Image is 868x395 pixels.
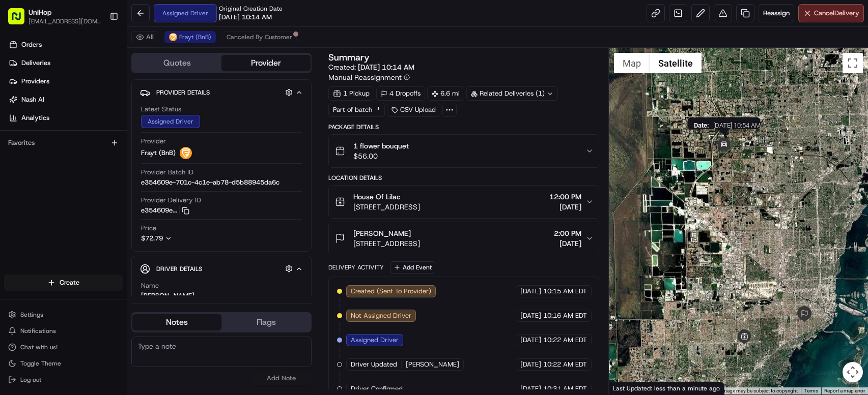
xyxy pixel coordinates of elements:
[141,234,231,243] button: $72.79
[353,151,409,161] span: $56.00
[141,291,194,300] div: [PERSON_NAME]
[549,192,581,202] span: 12:00 PM
[4,73,127,89] a: Providers
[694,121,709,129] span: Date :
[140,84,303,101] button: Provider Details
[824,388,865,393] a: Report a map error
[351,287,431,296] span: Created (Sent To Provider)
[6,143,82,162] a: 📗Knowledge Base
[328,103,385,117] a: Part of batch
[21,40,42,49] span: Orders
[4,4,105,28] button: UniHop[EMAIL_ADDRESS][DOMAIN_NAME]
[131,31,158,43] button: All
[141,281,159,290] span: Name
[387,103,440,117] div: CSV Upload
[82,143,167,162] a: 💻API Documentation
[219,13,272,22] span: [DATE] 10:14 AM
[520,360,541,369] span: [DATE]
[4,308,123,322] button: Settings
[543,384,587,393] span: 10:31 AM EDT
[29,17,101,25] span: [EMAIL_ADDRESS][DOMAIN_NAME]
[353,141,409,151] span: 1 flower bouquet
[141,148,176,158] span: Frayt (BnB)
[329,186,599,218] button: House Of Lilac[STREET_ADDRESS]12:00 PM[DATE]
[328,72,410,82] button: Manual Reassignment
[650,53,702,73] button: Show satellite imagery
[351,336,399,345] span: Assigned Driver
[611,381,645,394] img: Google
[543,360,587,369] span: 10:22 AM EDT
[353,192,401,202] span: House Of Lilac
[328,123,600,131] div: Package Details
[10,41,185,57] p: Welcome 👋
[4,92,127,108] a: Nash AI
[843,53,863,73] button: Toggle fullscreen view
[358,63,414,72] span: [DATE] 10:14 AM
[353,202,420,212] span: [STREET_ADDRESS]
[20,343,58,351] span: Chat with us!
[351,360,397,369] span: Driver Updated
[132,55,221,71] button: Quotes
[328,62,414,72] span: Created:
[10,148,18,157] div: 📗
[351,384,403,393] span: Driver Confirmed
[141,224,156,233] span: Price
[4,37,127,53] a: Orders
[329,135,599,167] button: 1 flower bouquet$56.00
[26,66,168,76] input: Clear
[611,381,645,394] a: Open this area in Google Maps (opens a new window)
[721,388,798,393] span: Image may be subject to copyright
[20,327,56,335] span: Notifications
[132,314,221,330] button: Notes
[156,265,202,273] span: Driver Details
[219,5,283,13] span: Original Creation Date
[72,172,123,180] a: Powered byPylon
[141,105,181,114] span: Latest Status
[4,275,123,291] button: Create
[328,174,600,182] div: Location Details
[763,9,790,18] span: Reassign
[10,97,29,115] img: 1736555255976-a54dd68f-1ca7-489b-9aae-adbdc363a1c4
[4,55,127,71] a: Deliveries
[96,147,163,158] span: API Documentation
[169,33,177,41] img: frayt-logo.jpeg
[4,110,127,126] a: Analytics
[141,168,193,177] span: Provider Batch ID
[554,228,581,238] span: 2:00 PM
[221,314,311,330] button: Flags
[376,86,425,101] div: 4 Dropoffs
[329,222,599,255] button: [PERSON_NAME][STREET_ADDRESS]2:00 PM[DATE]
[21,77,49,86] span: Providers
[328,53,370,62] h3: Summary
[29,7,51,17] button: UniHop
[101,172,123,180] span: Pylon
[328,86,374,101] div: 1 Pickup
[141,137,166,146] span: Provider
[35,107,129,115] div: We're available if you need us!
[814,9,859,18] span: Cancel Delivery
[4,135,123,151] div: Favorites
[427,86,464,101] div: 6.6 mi
[520,287,541,296] span: [DATE]
[21,95,44,104] span: Nash AI
[140,260,303,277] button: Driver Details
[141,196,201,205] span: Provider Delivery ID
[543,287,587,296] span: 10:15 AM EDT
[222,31,297,43] button: Canceled By Customer
[173,100,185,112] button: Start new chat
[543,336,587,345] span: 10:22 AM EDT
[466,86,558,101] div: Related Deliveries (1)
[549,202,581,212] span: [DATE]
[713,121,761,129] span: [DATE] 10:54 AM
[35,97,167,107] div: Start new chat
[4,373,123,387] button: Log out
[221,55,311,71] button: Provider
[21,58,50,68] span: Deliveries
[4,340,123,354] button: Chat with us!
[520,384,541,393] span: [DATE]
[20,147,78,158] span: Knowledge Base
[141,234,163,242] span: $72.79
[543,311,587,320] span: 10:16 AM EDT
